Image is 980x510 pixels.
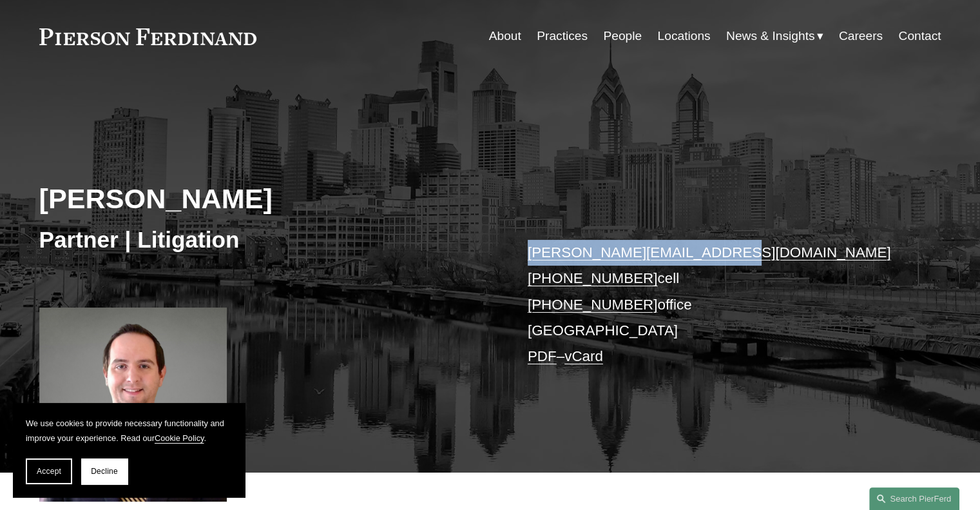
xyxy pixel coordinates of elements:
[528,297,658,313] a: [PHONE_NUMBER]
[726,24,823,48] a: folder dropdown
[869,487,959,510] a: Search this site
[26,458,72,484] button: Accept
[91,467,118,476] span: Decline
[39,182,490,215] h2: [PERSON_NAME]
[528,270,658,286] a: [PHONE_NUMBER]
[155,433,204,443] a: Cookie Policy
[528,244,891,260] a: [PERSON_NAME][EMAIL_ADDRESS][DOMAIN_NAME]
[26,416,232,446] p: We use cookies to provide necessary functionality and improve your experience. Read our .
[37,467,61,476] span: Accept
[898,24,941,48] a: Contact
[13,403,245,497] section: Cookie banner
[81,458,128,484] button: Decline
[603,24,642,48] a: People
[537,24,588,48] a: Practices
[489,24,521,48] a: About
[726,25,815,48] span: News & Insights
[564,348,603,364] a: vCard
[657,24,710,48] a: Locations
[39,226,490,254] h3: Partner | Litigation
[528,240,903,370] p: cell office [GEOGRAPHIC_DATA] –
[528,348,557,364] a: PDF
[839,24,883,48] a: Careers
